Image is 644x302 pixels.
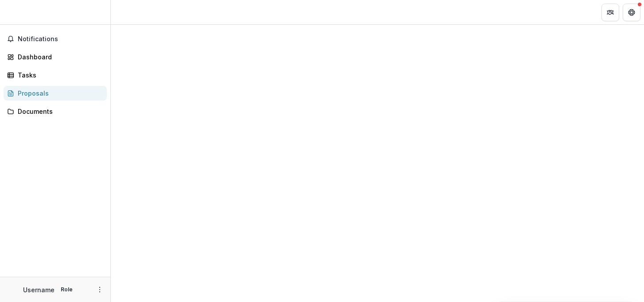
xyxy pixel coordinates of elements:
[23,285,55,294] p: Username
[94,284,105,295] button: More
[58,286,75,294] p: Role
[18,89,100,98] div: Proposals
[601,4,619,21] button: Partners
[18,70,100,80] div: Tasks
[4,68,107,82] a: Tasks
[623,4,640,21] button: Get Help
[4,50,107,64] a: Dashboard
[18,107,100,116] div: Documents
[4,32,107,46] button: Notifications
[4,86,107,101] a: Proposals
[18,52,100,62] div: Dashboard
[4,104,107,119] a: Documents
[18,35,103,43] span: Notifications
